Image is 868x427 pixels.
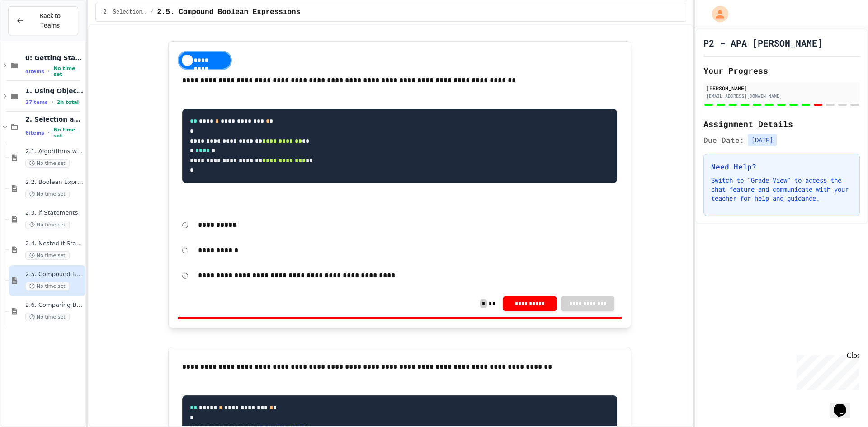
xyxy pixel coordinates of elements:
[748,134,777,146] span: [DATE]
[25,54,84,62] span: 0: Getting Started
[25,282,70,291] span: No time set
[703,117,860,130] h2: Assignment Details
[25,240,84,248] span: 2.4. Nested if Statements
[150,9,153,16] span: /
[25,301,84,309] span: 2.6. Comparing Boolean Expressions ([PERSON_NAME] Laws)
[25,99,48,105] span: 27 items
[830,391,859,418] iframe: chat widget
[25,69,44,75] span: 4 items
[29,11,71,30] span: Back to Teams
[25,271,84,278] span: 2.5. Compound Boolean Expressions
[793,352,859,390] iframe: chat widget
[53,127,84,139] span: No time set
[25,148,84,155] span: 2.1. Algorithms with Selection and Repetition
[48,68,50,75] span: •
[25,87,84,95] span: 1. Using Objects and Methods
[706,93,857,99] div: [EMAIL_ADDRESS][DOMAIN_NAME]
[703,4,731,24] div: My Account
[25,209,84,217] span: 2.3. if Statements
[25,221,70,229] span: No time set
[706,84,857,92] div: [PERSON_NAME]
[52,99,53,106] span: •
[703,64,860,77] h2: Your Progress
[703,135,744,145] span: Due Date:
[25,159,70,168] span: No time set
[4,4,62,57] div: Chat with us now!Close
[57,99,79,105] span: 2h total
[103,9,146,16] span: 2. Selection and Iteration
[25,190,70,198] span: No time set
[25,313,70,321] span: No time set
[25,251,70,260] span: No time set
[711,161,852,172] h3: Need Help?
[711,176,852,203] p: Switch to "Grade View" to access the chat feature and communicate with your teacher for help and ...
[25,178,84,186] span: 2.2. Boolean Expressions
[25,130,44,136] span: 6 items
[703,37,823,49] h1: P2 - APA [PERSON_NAME]
[53,66,84,77] span: No time set
[157,7,300,18] span: 2.5. Compound Boolean Expressions
[25,115,84,123] span: 2. Selection and Iteration
[48,129,50,136] span: •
